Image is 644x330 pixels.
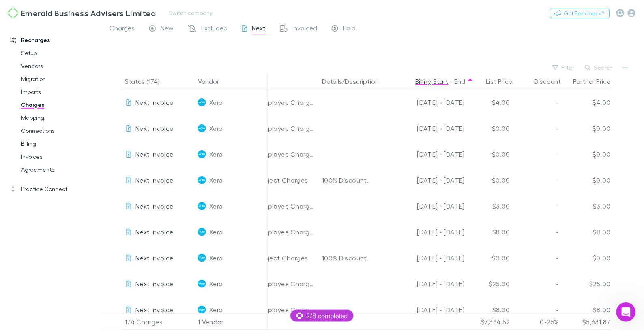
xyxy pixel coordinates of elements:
[513,314,562,330] div: 0-25%
[3,3,161,23] a: Emerald Business Advisers Limited
[161,24,174,34] span: New
[209,89,223,115] span: Xero
[209,141,223,167] span: Xero
[562,89,611,115] div: $4.00
[513,89,562,115] div: -
[562,297,611,323] div: $8.00
[135,176,173,184] span: Next Invoice
[395,89,465,115] div: [DATE] - [DATE]
[322,167,389,193] div: 100% Discount.
[465,271,513,297] div: $25.00
[13,163,101,176] a: Agreements
[135,254,173,262] span: Next Invoice
[13,150,101,163] a: Invoices
[322,73,389,89] button: Details/Description
[535,73,571,89] button: Discount
[13,137,101,150] a: Billing
[8,8,18,18] img: Emerald Business Advisers Limited's Logo
[198,176,206,184] img: Xero's Logo
[562,314,611,330] div: $5,631.87
[513,219,562,245] div: -
[395,245,465,271] div: [DATE] - [DATE]
[135,306,173,313] span: Next Invoice
[198,98,206,106] img: Xero's Logo
[465,167,513,193] div: $0.00
[395,193,465,219] div: [DATE] - [DATE]
[252,24,266,34] span: Next
[225,115,316,141] div: Additional Employee Charges
[13,60,101,72] a: Vendors
[198,228,206,236] img: Xero's Logo
[225,219,316,245] div: Additional Employee Charges
[562,219,611,245] div: $8.00
[225,89,316,115] div: Additional Employee Charges
[198,150,206,158] img: Xero's Logo
[395,271,465,297] div: [DATE] - [DATE]
[465,245,513,271] div: $0.00
[455,73,466,89] button: End
[581,63,618,72] button: Search
[465,297,513,323] div: $8.00
[125,73,169,89] button: Status (174)
[465,314,513,330] div: $7,364.52
[135,124,173,132] span: Next Invoice
[465,89,513,115] div: $4.00
[221,314,319,330] div: 9 Plans
[198,280,206,288] img: Xero's Logo
[343,24,356,34] span: Paid
[395,297,465,323] div: [DATE] - [DATE]
[225,167,316,193] div: Additional Project Charges
[562,141,611,167] div: $0.00
[13,273,20,281] span: smiley reaction
[2,34,101,47] a: Recharges
[109,24,135,34] span: Charges
[13,124,101,137] a: Connections
[13,98,101,111] a: Charges
[198,73,229,89] button: Vendor
[225,297,316,323] div: Additional Employee Charges
[244,3,259,19] button: Collapse window
[195,314,268,330] div: 1 Vendor
[322,245,389,271] div: 100% Discount.
[198,124,206,132] img: Xero's Logo
[550,9,610,18] button: Got Feedback?
[513,297,562,323] div: -
[573,73,620,89] button: Partner Price
[513,193,562,219] div: -
[225,141,316,167] div: Additional Employee Charges
[465,193,513,219] div: $3.00
[395,219,465,245] div: [DATE] - [DATE]
[2,183,101,196] a: Practice Connect
[562,115,611,141] div: $0.00
[513,167,562,193] div: -
[395,73,474,89] div: -
[486,73,522,89] button: List Price
[209,297,223,323] span: Xero
[616,302,636,322] iframe: Intercom live chat
[562,167,611,193] div: $0.00
[395,141,465,167] div: [DATE] - [DATE]
[225,193,316,219] div: Additional Employee Charges
[209,193,223,219] span: Xero
[135,98,173,106] span: Next Invoice
[416,73,449,89] button: Billing Start
[513,141,562,167] div: -
[513,245,562,271] div: -
[225,245,316,271] div: Additional Project Charges
[135,202,173,210] span: Next Invoice
[465,141,513,167] div: $0.00
[562,193,611,219] div: $3.00
[198,202,206,210] img: Xero's Logo
[7,273,14,281] span: 😐
[209,167,223,193] span: Xero
[7,273,14,281] span: neutral face reaction
[13,273,20,281] span: 😃
[13,111,101,124] a: Mapping
[13,47,101,60] a: Setup
[562,245,611,271] div: $0.00
[513,115,562,141] div: -
[513,271,562,297] div: -
[465,219,513,245] div: $8.00
[209,245,223,271] span: Xero
[209,271,223,297] span: Xero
